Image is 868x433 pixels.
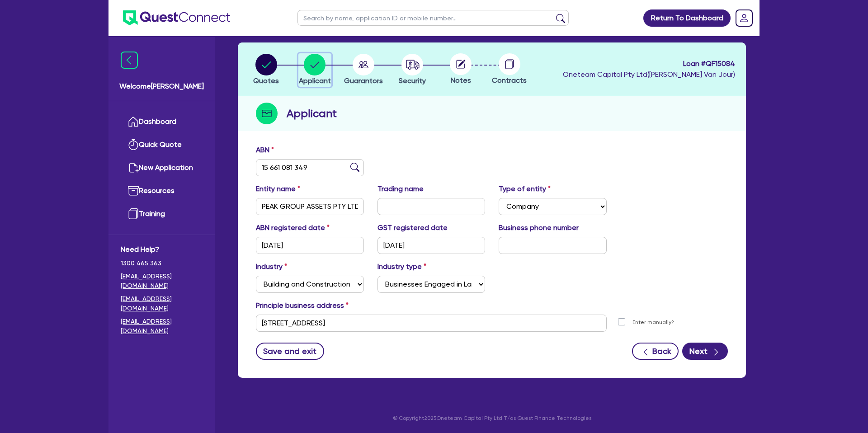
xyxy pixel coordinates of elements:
img: abn-lookup icon [350,163,359,172]
img: quest-connect-logo-blue [123,10,230,25]
span: Contracts [492,76,527,85]
button: Next [682,343,728,360]
a: Dropdown toggle [732,6,756,30]
span: Quotes [253,76,279,85]
a: [EMAIL_ADDRESS][DOMAIN_NAME] [121,317,203,336]
span: Guarantors [344,76,383,85]
a: Dashboard [121,110,203,133]
span: Applicant [299,76,331,85]
span: Security [399,76,426,85]
a: Resources [121,179,203,202]
label: GST registered date [377,222,448,233]
button: Back [632,343,679,360]
a: New Application [121,156,203,179]
h2: Applicant [287,105,337,122]
label: Trading name [377,184,424,194]
span: 1300 465 363 [121,259,203,268]
button: Security [398,53,426,87]
a: Return To Dashboard [643,9,731,27]
input: Search by name, application ID or mobile number... [297,10,569,26]
label: Type of entity [499,184,551,194]
button: Quotes [253,53,279,87]
label: Enter manually? [632,318,674,327]
img: new-application [128,162,139,173]
label: Principle business address [256,300,349,311]
a: [EMAIL_ADDRESS][DOMAIN_NAME] [121,294,203,313]
p: © Copyright 2025 Oneteam Capital Pty Ltd T/as Quest Finance Technologies [231,414,752,422]
img: resources [128,185,139,196]
img: quick-quote [128,139,139,150]
img: step-icon [256,103,278,124]
label: Entity name [256,184,300,194]
button: Applicant [298,53,331,87]
a: [EMAIL_ADDRESS][DOMAIN_NAME] [121,272,203,291]
span: Need Help? [121,244,203,255]
img: training [128,208,139,219]
button: Guarantors [344,53,383,87]
button: Save and exit [256,343,324,360]
span: Welcome [PERSON_NAME] [119,81,204,92]
input: DD / MM / YYYY [256,237,364,254]
label: Industry type [377,261,426,272]
label: ABN [256,145,274,155]
label: Business phone number [499,222,579,233]
span: Oneteam Capital Pty Ltd ( [PERSON_NAME] Van Jour ) [563,70,735,79]
span: Loan # QF15084 [563,58,735,69]
input: DD / MM / YYYY [377,237,486,254]
span: Notes [451,76,471,85]
label: Industry [256,261,287,272]
a: Quick Quote [121,133,203,156]
a: Training [121,202,203,226]
img: icon-menu-close [121,52,138,69]
label: ABN registered date [256,222,330,233]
